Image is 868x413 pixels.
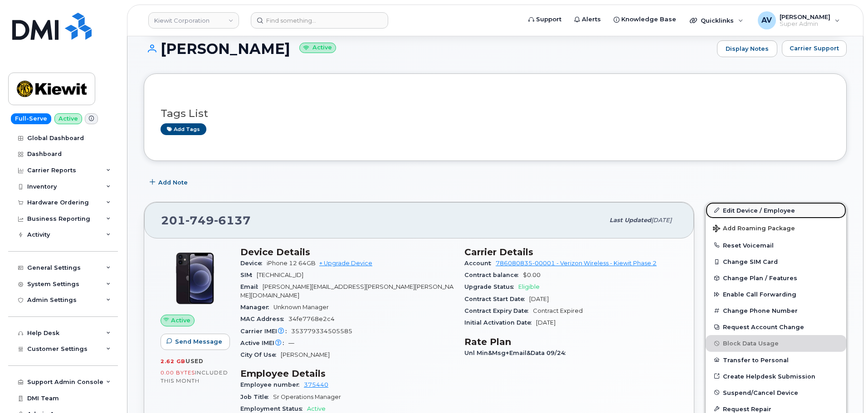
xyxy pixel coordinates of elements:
span: 2.62 GB [161,358,185,364]
span: $0.00 [523,272,541,278]
span: 6137 [214,214,251,227]
span: Last updated [610,217,651,224]
span: Employee number [240,381,304,388]
a: Display Notes [717,40,777,58]
span: used [185,358,204,364]
button: Enable Call Forwarding [706,286,846,302]
h3: Device Details [240,247,454,258]
button: Block Data Usage [706,335,846,351]
h1: [PERSON_NAME] [144,41,712,57]
span: Job Title [240,394,273,400]
span: MAC Address [240,316,288,322]
span: Device [240,260,267,267]
span: Contract balance [464,272,523,278]
a: Edit Device / Employee [706,202,846,219]
span: Alerts [582,15,601,24]
span: AV [761,15,772,26]
div: Quicklinks [683,11,750,29]
span: Upgrade Status [464,283,518,290]
span: Active IMEI [240,340,288,346]
button: Send Message [161,334,230,350]
a: Add tags [161,123,206,135]
h3: Rate Plan [464,336,678,347]
span: Active [307,405,326,412]
span: [TECHNICAL_ID] [257,272,303,278]
span: Contract Expiry Date [464,307,533,314]
span: 34fe7768e2c4 [288,316,335,322]
a: Support [522,10,568,29]
small: Active [299,43,336,53]
h3: Tags List [161,108,830,119]
span: [PERSON_NAME] [780,13,830,20]
span: included this month [161,369,228,384]
span: Account [464,260,496,267]
span: Manager [240,304,273,311]
span: Knowledge Base [621,15,676,24]
input: Find something... [251,12,388,29]
button: Request Account Change [706,319,846,335]
span: 353779334505585 [291,328,352,335]
span: Email [240,283,263,290]
span: Sr Operations Manager [273,394,341,400]
a: Kiewit Corporation [148,12,239,29]
span: 0.00 Bytes [161,369,195,376]
a: Knowledge Base [607,10,683,29]
span: [PERSON_NAME][EMAIL_ADDRESS][PERSON_NAME][PERSON_NAME][DOMAIN_NAME] [240,283,454,298]
span: Unl Min&Msg+Email&Data 09/24 [464,350,570,356]
span: Add Roaming Package [713,225,795,233]
span: Contract Expired [533,307,583,314]
span: [DATE] [529,296,549,302]
span: Active [171,316,190,325]
span: Send Message [175,337,222,346]
span: Support [536,15,561,24]
iframe: Messenger Launcher [829,374,861,406]
span: Unknown Manager [273,304,329,311]
button: Reset Voicemail [706,237,846,253]
span: — [288,340,294,346]
button: Transfer to Personal [706,352,846,368]
span: Change Plan / Features [723,275,797,282]
a: Alerts [568,10,607,29]
span: Carrier Support [790,44,839,53]
span: Enable Call Forwarding [723,291,796,298]
span: [PERSON_NAME] [281,351,330,358]
span: Super Admin [780,20,830,28]
span: [DATE] [651,217,672,224]
a: + Upgrade Device [319,260,372,267]
h3: Employee Details [240,368,454,379]
h3: Carrier Details [464,247,678,258]
span: Carrier IMEI [240,328,291,335]
span: Employment Status [240,405,307,412]
button: Suspend/Cancel Device [706,384,846,401]
span: Add Note [158,178,188,187]
span: [DATE] [536,319,556,326]
button: Change SIM Card [706,253,846,270]
img: iPhone_12.jpg [168,251,222,306]
span: Suspend/Cancel Device [723,389,798,396]
button: Add Roaming Package [706,219,846,237]
span: City Of Use [240,351,281,358]
span: Eligible [518,283,540,290]
button: Add Note [144,175,195,191]
a: 375440 [304,381,328,388]
button: Change Phone Number [706,302,846,319]
div: Artem Volkov [751,11,846,29]
span: Initial Activation Date [464,319,536,326]
span: iPhone 12 64GB [267,260,316,267]
span: 201 [161,214,251,227]
span: Quicklinks [701,17,734,24]
span: SIM [240,272,257,278]
button: Carrier Support [782,40,847,57]
button: Change Plan / Features [706,270,846,286]
span: Contract Start Date [464,296,529,302]
a: Create Helpdesk Submission [706,368,846,384]
a: 786080835-00001 - Verizon Wireless - Kiewit Phase 2 [496,260,657,267]
span: 749 [185,214,214,227]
